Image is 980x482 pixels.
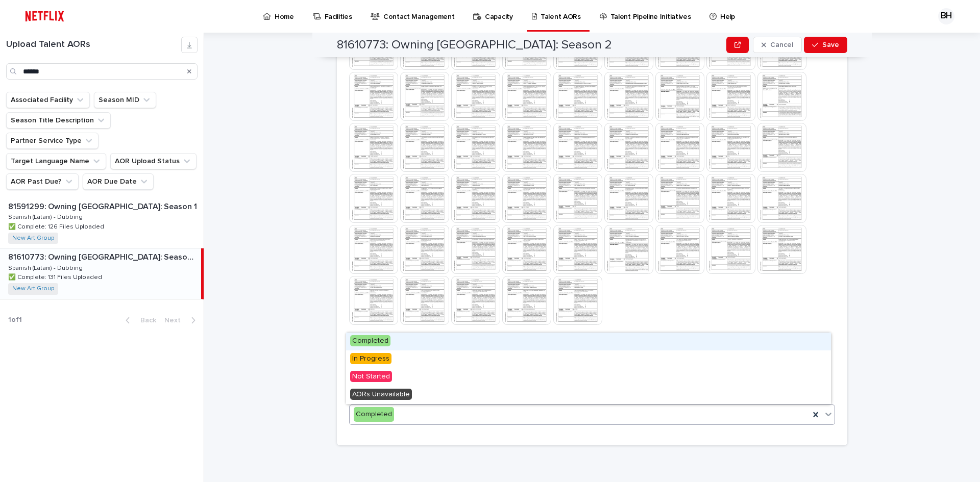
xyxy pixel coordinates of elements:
a: New Art Group [12,285,54,292]
button: Associated Facility [6,92,90,108]
button: AOR Upload Status [110,153,197,169]
span: Not Started [350,371,392,382]
span: Save [822,41,839,48]
input: Search [6,63,198,80]
button: Cancel [753,37,802,53]
div: In Progress [346,350,831,368]
button: AOR Past Due? [6,173,79,190]
span: Back [134,317,156,324]
span: In Progress [350,353,391,364]
span: Completed [350,335,390,346]
span: Next [164,317,187,324]
div: Completed [346,333,831,350]
div: AORs Unavailable [346,386,831,404]
p: Spanish (Latam) - Dubbing [8,263,85,272]
button: Partner Service Type [6,133,99,149]
button: Next [160,316,204,325]
button: Back [117,316,160,325]
h2: 81610773: Owning [GEOGRAPHIC_DATA]: Season 2 [337,38,612,53]
p: 81610773: Owning [GEOGRAPHIC_DATA]: Season 2 [8,250,199,262]
p: ✅ Complete: 126 Files Uploaded [8,221,106,231]
p: 81591299: Owning [GEOGRAPHIC_DATA]: Season 1 [8,200,199,212]
div: Not Started [346,368,831,386]
button: Season MID [94,92,156,108]
span: Cancel [770,41,793,48]
p: ✅ Complete: 131 Files Uploaded [8,272,104,281]
button: Target Language Name [6,153,106,169]
span: AORs Unavailable [350,389,412,400]
button: Season Title Description [6,112,111,129]
p: Spanish (Latam) - Dubbing [8,212,85,221]
h1: Upload Talent AORs [6,39,181,50]
div: Completed [354,407,394,422]
a: New Art Group [12,235,54,242]
button: AOR Due Date [83,173,154,190]
img: ifQbXi3ZQGMSEF7WDB7W [20,6,69,27]
button: Save [804,37,847,53]
div: BH [938,8,954,24]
